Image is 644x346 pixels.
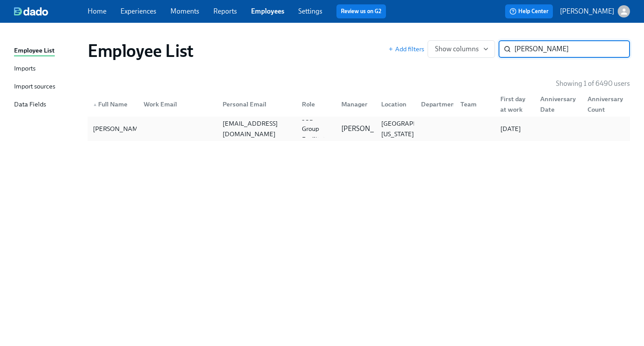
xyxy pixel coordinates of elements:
a: Employee List [14,46,81,56]
div: Full Name [89,99,137,109]
a: Home [88,7,106,15]
div: Employee List [14,46,55,56]
div: [EMAIL_ADDRESS][DOMAIN_NAME] [219,118,295,139]
div: Role [295,95,335,113]
div: Team [457,99,493,109]
div: Work Email [137,95,216,113]
button: Review us on G2 [336,4,386,18]
p: Showing 1 of 6490 users [556,79,630,88]
div: Work Email [140,99,216,109]
div: ▲Full Name [89,95,137,113]
div: Anniversary Count [584,94,628,115]
div: Manager [334,95,374,113]
div: Location [374,95,414,113]
p: [PERSON_NAME] [341,124,396,134]
span: Show columns [435,45,488,53]
span: Help Center [510,7,548,16]
a: Settings [298,7,322,15]
a: Reports [213,7,237,15]
a: Moments [170,7,199,15]
div: Department [418,99,461,109]
div: SUD Group Facilitator [298,113,335,145]
div: Personal Email [219,99,295,109]
a: Data Fields [14,99,81,110]
span: ▲ [93,102,97,107]
div: Anniversary Date [537,94,581,115]
div: Anniversary Count [580,95,628,113]
div: Data Fields [14,99,46,110]
a: Import sources [14,81,81,92]
button: [PERSON_NAME] [560,5,630,18]
button: Show columns [428,40,495,58]
div: [PERSON_NAME] [89,124,148,134]
h1: Employee List [88,40,194,61]
a: dado [14,7,88,16]
div: Manager [338,99,374,109]
div: Anniversary Date [533,95,581,113]
div: Imports [14,64,35,74]
div: Department [414,95,454,113]
a: Imports [14,64,81,74]
a: [PERSON_NAME][EMAIL_ADDRESS][DOMAIN_NAME]SUD Group Facilitator[PERSON_NAME][GEOGRAPHIC_DATA], [US... [88,117,630,141]
div: [GEOGRAPHIC_DATA], [US_STATE] [378,118,451,139]
div: Team [453,95,493,113]
a: Employees [251,7,284,15]
div: Import sources [14,81,55,92]
div: Location [378,99,414,109]
img: dado [14,7,48,16]
div: Personal Email [216,95,295,113]
div: Role [298,99,335,109]
div: [DATE] [497,124,533,134]
a: Experiences [120,7,156,15]
p: [PERSON_NAME] [560,7,614,16]
button: Add filters [388,45,424,53]
div: First day at work [497,94,533,115]
div: First day at work [493,95,533,113]
a: Review us on G2 [341,7,382,16]
input: Search by name [514,40,630,58]
button: Help Center [505,4,553,18]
